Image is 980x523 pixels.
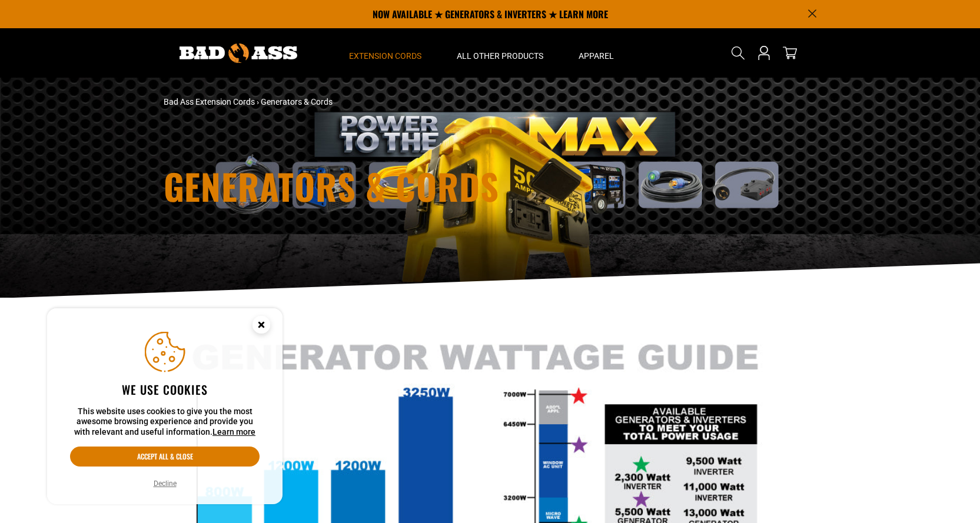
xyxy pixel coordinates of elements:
a: Bad Ass Extension Cords [164,97,255,106]
aside: Cookie Consent [47,308,283,505]
summary: All Other Products [439,28,561,78]
p: This website uses cookies to give you the most awesome browsing experience and provide you with r... [70,407,260,438]
a: Learn more [212,427,255,437]
img: Bad Ass Extension Cords [180,44,297,63]
span: All Other Products [457,51,543,61]
button: Decline [150,478,180,489]
button: Accept all & close [70,447,260,467]
summary: Extension Cords [331,28,439,78]
h2: We use cookies [70,382,260,397]
span: › [257,97,259,106]
summary: Search [729,44,748,62]
span: Generators & Cords [261,97,333,106]
summary: Apparel [561,28,632,78]
span: Extension Cords [349,51,421,61]
h1: Generators & Cords [164,168,593,204]
nav: breadcrumbs [164,96,593,108]
span: Apparel [579,51,614,61]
